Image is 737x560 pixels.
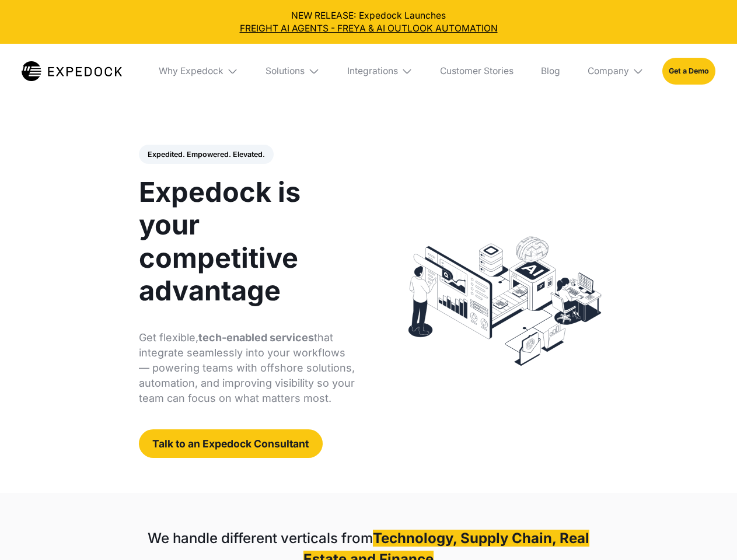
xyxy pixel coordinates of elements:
div: Integrations [347,65,398,77]
div: Why Expedock [149,44,247,99]
div: NEW RELEASE: Expedock Launches [9,9,728,35]
iframe: Chat Widget [679,504,737,560]
a: Customer Stories [431,44,522,99]
div: Solutions [266,65,305,77]
a: FREIGHT AI AGENTS - FREYA & AI OUTLOOK AUTOMATION [9,22,728,35]
a: Get a Demo [662,58,715,84]
div: Integrations [338,44,422,99]
h1: Expedock is your competitive advantage [139,176,355,307]
div: Solutions [257,44,329,99]
strong: tech-enabled services [198,331,314,344]
a: Blog [532,44,569,99]
a: Talk to an Expedock Consultant [139,429,323,458]
p: Get flexible, that integrate seamlessly into your workflows — powering teams with offshore soluti... [139,330,355,406]
div: Why Expedock [159,65,223,77]
strong: We handle different verticals from [148,530,373,547]
div: Company [588,65,629,77]
div: Company [578,44,653,99]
